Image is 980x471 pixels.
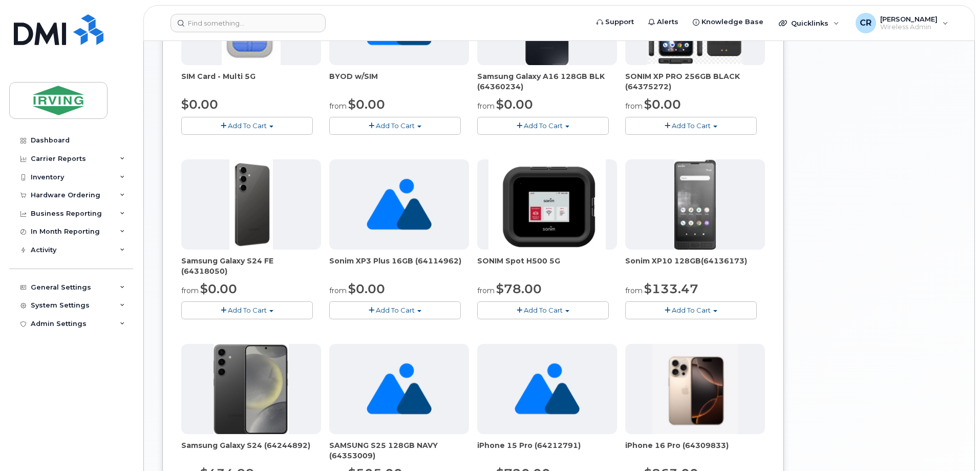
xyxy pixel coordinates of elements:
[644,281,698,296] span: $133.47
[348,281,385,296] span: $0.00
[860,17,871,29] span: CR
[605,17,634,27] span: Support
[329,440,469,461] div: SAMSUNG S25 128GB NAVY (64353009)
[589,12,641,32] a: Support
[181,71,321,92] div: SIM Card - Multi 5G
[672,306,711,314] span: Add To Cart
[376,306,415,314] span: Add To Cart
[496,97,533,112] span: $0.00
[625,71,765,92] div: SONIM XP PRO 256GB BLACK (64375272)
[181,440,321,461] div: Samsung Galaxy S24 (64244892)
[214,344,289,434] img: s24.jpg
[329,101,347,111] small: from
[181,256,321,276] div: Samsung Galaxy S24 FE (64318050)
[625,301,757,319] button: Add To Cart
[880,15,938,23] span: [PERSON_NAME]
[791,19,828,27] span: Quicklinks
[367,344,432,434] img: no_image_found-2caef05468ed5679b831cfe6fc140e25e0c280774317ffc20a367ab7fd17291e.png
[367,159,432,250] img: no_image_found-2caef05468ed5679b831cfe6fc140e25e0c280774317ffc20a367ab7fd17291e.png
[644,97,681,112] span: $0.00
[772,13,846,33] div: Quicklinks
[376,121,415,130] span: Add To Cart
[348,97,385,112] span: $0.00
[625,256,765,276] div: Sonim XP10 128GB(64136173)
[181,97,218,112] span: $0.00
[477,286,495,295] small: from
[625,101,643,111] small: from
[488,159,606,250] img: SONIM.png
[329,71,469,92] div: BYOD w/SIM
[625,440,765,461] div: iPhone 16 Pro (64309833)
[674,159,716,250] img: XP10.jpg
[625,286,643,295] small: from
[171,14,326,32] input: Find something...
[524,306,563,314] span: Add To Cart
[686,12,771,32] a: Knowledge Base
[524,121,563,130] span: Add To Cart
[515,344,580,434] img: no_image_found-2caef05468ed5679b831cfe6fc140e25e0c280774317ffc20a367ab7fd17291e.png
[848,13,955,33] div: Crystal Rowe
[641,12,686,32] a: Alerts
[701,17,763,27] span: Knowledge Base
[228,121,267,130] span: Add To Cart
[625,117,757,135] button: Add To Cart
[329,256,469,276] div: Sonim XP3 Plus 16GB (64114962)
[181,301,313,319] button: Add To Cart
[329,286,347,295] small: from
[672,121,711,130] span: Add To Cart
[657,17,678,27] span: Alerts
[228,306,267,314] span: Add To Cart
[477,101,495,111] small: from
[329,117,461,135] button: Add To Cart
[200,281,237,296] span: $0.00
[477,71,617,92] div: Samsung Galaxy A16 128GB BLK (64360234)
[229,159,273,250] img: s24_fe.png
[652,344,738,434] img: 16_pro.png
[477,117,609,135] button: Add To Cart
[477,256,617,276] div: SONIM Spot H500 5G
[477,440,617,461] div: iPhone 15 Pro (64212791)
[477,301,609,319] button: Add To Cart
[329,301,461,319] button: Add To Cart
[181,117,313,135] button: Add To Cart
[880,23,938,31] span: Wireless Admin
[496,281,542,296] span: $78.00
[181,286,199,295] small: from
